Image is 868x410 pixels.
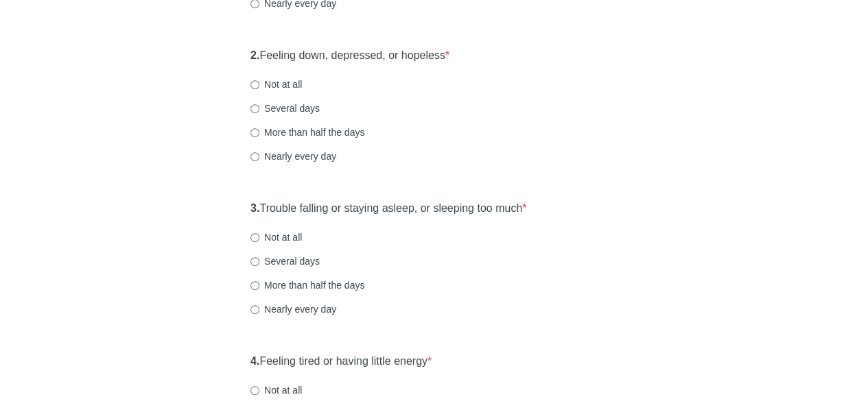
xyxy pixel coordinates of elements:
label: More than half the days [250,278,364,292]
strong: 3. [250,202,259,214]
input: More than half the days [250,281,259,290]
input: Not at all [250,233,259,242]
label: Not at all [250,77,302,91]
label: Feeling down, depressed, or hopeless [250,48,449,64]
input: Several days [250,257,259,266]
strong: 4. [250,355,259,367]
label: Several days [250,254,320,268]
label: Not at all [250,230,302,244]
strong: 2. [250,49,259,61]
input: Nearly every day [250,305,259,314]
input: Several days [250,104,259,113]
label: Trouble falling or staying asleep, or sleeping too much [250,201,526,217]
input: Not at all [250,80,259,89]
label: Nearly every day [250,302,336,316]
input: Nearly every day [250,152,259,161]
label: Several days [250,101,320,115]
label: Feeling tired or having little energy [250,354,432,370]
label: Nearly every day [250,149,336,163]
label: Not at all [250,383,302,397]
input: More than half the days [250,128,259,137]
input: Not at all [250,386,259,395]
label: More than half the days [250,125,364,139]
